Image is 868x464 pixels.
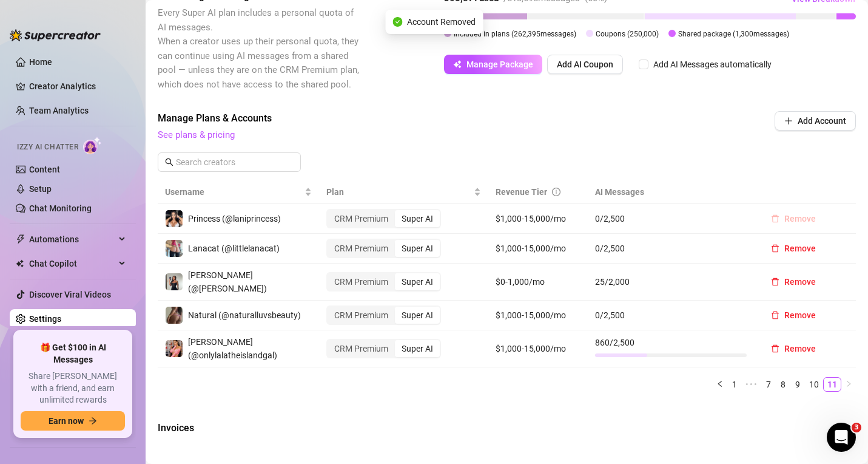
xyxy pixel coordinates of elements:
iframe: Intercom live chat [827,423,856,452]
div: segmented control [326,209,441,228]
span: Manage Package [466,60,533,69]
button: Add AI Coupon [547,55,623,74]
span: Lanacat (@littlelanacat) [188,244,280,253]
span: 🎁 Get $100 in AI Messages [21,342,125,366]
span: Add AI Coupon [557,60,613,69]
td: $1,000-15,000/mo [488,204,588,234]
span: Share [PERSON_NAME] with a friend, and earn unlimited rewards [21,370,125,406]
span: Izzy AI Chatter [17,142,78,153]
div: CRM Premium [328,307,395,324]
span: 860 / 2,500 [595,336,747,349]
li: 7 [761,377,776,392]
td: $1,000-15,000/mo [488,301,588,330]
span: Manage Plans & Accounts [158,111,692,126]
div: Super AI [395,307,440,324]
div: Super AI [395,273,440,290]
span: 0 / 2,500 [595,309,747,322]
span: Remove [784,214,816,223]
a: 8 [776,378,790,391]
img: AI Chatter [83,137,102,154]
li: Next Page [841,377,856,392]
span: Automations [29,230,115,249]
span: 3 [852,423,861,432]
span: check-circle [392,17,402,27]
a: Home [29,57,52,67]
img: Chat Copilot [16,259,24,268]
th: Plan [319,180,488,204]
span: 25 / 2,000 [595,275,747,288]
span: Every Super AI plan includes a personal quota of AI messages. When a creator uses up their person... [158,7,359,90]
div: segmented control [326,272,441,292]
th: Username [158,180,319,204]
span: 0 / 2,500 [595,242,747,255]
a: See plans & pricing [158,129,235,140]
img: Lalita (@onlylalatheislandgal) [166,340,183,357]
a: Settings [29,314,61,324]
img: Lanacat (@littlelanacat) [166,240,183,257]
li: 9 [790,377,805,392]
a: 10 [806,378,823,391]
div: Super AI [395,340,440,357]
div: segmented control [326,339,441,358]
span: delete [771,278,779,286]
img: Jamie (@jamielynrin) [166,273,183,290]
a: Team Analytics [29,106,89,115]
span: search [165,158,173,166]
input: Search creators [176,155,284,169]
span: Earn now [49,416,84,426]
div: Add AI Messages automatically [653,58,772,71]
span: Shared package ( 1,300 messages) [678,30,789,38]
button: Manage Package [444,55,542,74]
a: Creator Analytics [29,77,126,96]
span: Username [165,185,302,199]
span: Add Account [798,116,846,126]
a: Setup [29,184,52,194]
button: right [841,377,856,392]
span: [PERSON_NAME] (@onlylalatheislandgal) [188,337,277,360]
button: Remove [761,339,826,358]
span: [PERSON_NAME] (@[PERSON_NAME]) [188,270,267,293]
div: segmented control [326,305,441,325]
span: Included in plans ( 262,395 messages) [454,30,576,38]
span: info-circle [552,188,560,196]
div: CRM Premium [328,340,395,357]
a: 9 [791,378,804,391]
button: Remove [761,209,826,228]
button: Earn nowarrow-right [21,411,125,431]
span: left [716,380,724,387]
span: Princess (@laniprincess) [188,214,281,223]
span: Plan [326,185,471,199]
span: ••• [742,377,761,392]
li: 8 [776,377,790,392]
a: 11 [824,378,841,391]
span: 0 / 2,500 [595,212,747,225]
span: delete [771,311,779,319]
button: left [713,377,727,392]
span: delete [771,344,779,353]
span: Remove [784,277,816,287]
div: CRM Premium [328,240,395,257]
td: $0-1,000/mo [488,264,588,301]
div: Super AI [395,240,440,257]
div: Super AI [395,210,440,227]
span: delete [771,214,779,223]
span: Remove [784,310,816,320]
button: Remove [761,272,826,292]
button: Remove [761,239,826,258]
span: thunderbolt [16,234,25,244]
span: Chat Copilot [29,254,115,273]
span: Revenue Tier [496,187,547,197]
div: CRM Premium [328,273,395,290]
img: Princess (@laniprincess) [166,210,183,227]
li: Previous Page [713,377,727,392]
li: 11 [823,377,841,392]
li: 1 [727,377,742,392]
td: $1,000-15,000/mo [488,330,588,367]
span: Account Removed [407,15,476,29]
span: right [845,380,852,387]
span: delete [771,244,779,253]
li: 10 [805,377,823,392]
a: 7 [762,378,775,391]
a: 1 [728,378,741,391]
span: Natural (@naturalluvsbeauty) [188,310,301,320]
